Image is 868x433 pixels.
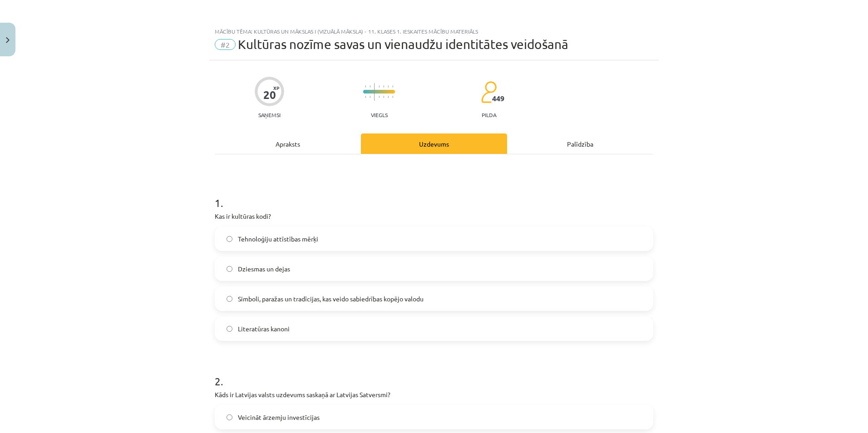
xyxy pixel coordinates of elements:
span: Tehnoloģiju attīstības mērķi [238,234,318,244]
span: 449 [492,94,504,103]
img: icon-short-line-57e1e144782c952c97e751825c79c345078a6d821885a25fce030b3d8c18986b.svg [392,96,393,98]
h1: 1 . [215,181,653,209]
div: Apraksts [215,133,361,154]
div: 20 [263,89,276,101]
img: icon-close-lesson-0947bae3869378f0d4975bcd49f059093ad1ed9edebbc8119c70593378902aed.svg [6,37,10,43]
img: icon-long-line-d9ea69661e0d244f92f715978eff75569469978d946b2353a9bb055b3ed8787d.svg [374,83,375,101]
span: Kultūras nozīme savas un vienaudžu identitātes veidošanā [238,37,568,52]
div: Mācību tēma: Kultūras un mākslas i (vizuālā māksla) - 11. klases 1. ieskaites mācību materiāls [215,28,653,34]
input: Literatūras kanoni [227,326,232,332]
span: Dziesmas un dejas [238,264,290,274]
img: icon-short-line-57e1e144782c952c97e751825c79c345078a6d821885a25fce030b3d8c18986b.svg [379,96,380,98]
img: icon-short-line-57e1e144782c952c97e751825c79c345078a6d821885a25fce030b3d8c18986b.svg [383,96,384,98]
input: Simboli, paražas un tradīcijas, kas veido sabiedrības kopējo valodu [227,296,232,302]
p: Viegls [371,112,388,118]
input: Veicināt ārzemju investīcijas [227,414,232,420]
img: icon-short-line-57e1e144782c952c97e751825c79c345078a6d821885a25fce030b3d8c18986b.svg [388,96,389,98]
img: icon-short-line-57e1e144782c952c97e751825c79c345078a6d821885a25fce030b3d8c18986b.svg [383,85,384,88]
span: XP [273,85,279,90]
img: icon-short-line-57e1e144782c952c97e751825c79c345078a6d821885a25fce030b3d8c18986b.svg [392,85,393,88]
p: pilda [482,112,496,118]
p: Kāds ir Latvijas valsts uzdevums saskaņā ar Latvijas Satversmi? [215,390,653,399]
img: icon-short-line-57e1e144782c952c97e751825c79c345078a6d821885a25fce030b3d8c18986b.svg [370,96,370,98]
span: Literatūras kanoni [238,324,290,334]
h1: 2 . [215,359,653,387]
p: Kas ir kultūras kodi? [215,212,653,221]
input: Tehnoloģiju attīstības mērķi [227,236,232,242]
img: icon-short-line-57e1e144782c952c97e751825c79c345078a6d821885a25fce030b3d8c18986b.svg [388,85,389,88]
img: icon-short-line-57e1e144782c952c97e751825c79c345078a6d821885a25fce030b3d8c18986b.svg [365,85,366,88]
img: icon-short-line-57e1e144782c952c97e751825c79c345078a6d821885a25fce030b3d8c18986b.svg [379,85,380,88]
div: Palīdzība [507,133,653,154]
span: Veicināt ārzemju investīcijas [238,413,320,422]
p: Saņemsi [255,112,284,118]
img: icon-short-line-57e1e144782c952c97e751825c79c345078a6d821885a25fce030b3d8c18986b.svg [370,85,370,88]
img: icon-short-line-57e1e144782c952c97e751825c79c345078a6d821885a25fce030b3d8c18986b.svg [365,96,366,98]
div: Uzdevums [361,133,507,154]
span: #2 [215,39,236,50]
img: students-c634bb4e5e11cddfef0936a35e636f08e4e9abd3cc4e673bd6f9a4125e45ecb1.svg [481,81,497,103]
span: Simboli, paražas un tradīcijas, kas veido sabiedrības kopējo valodu [238,294,424,304]
input: Dziesmas un dejas [227,266,232,272]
